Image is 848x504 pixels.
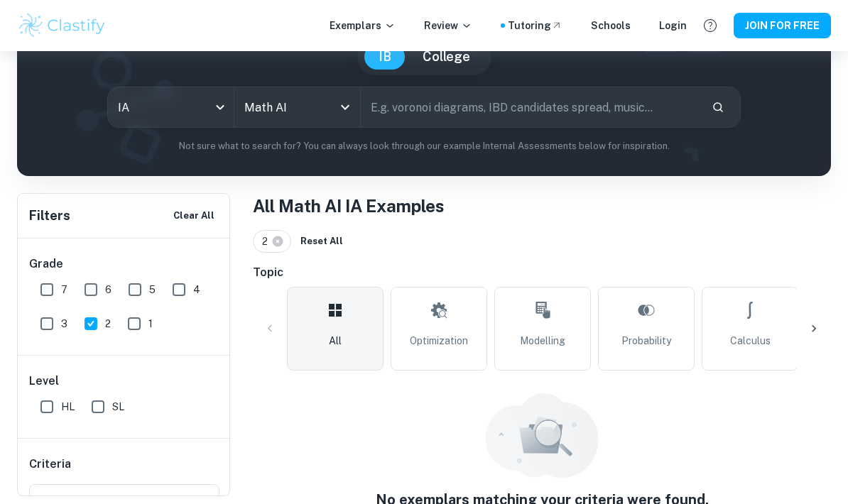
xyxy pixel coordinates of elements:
[29,206,70,226] h6: Filters
[734,13,831,38] button: JOIN FOR FREE
[61,316,67,332] span: 3
[29,456,71,473] h6: Criteria
[262,234,274,249] span: 2
[730,333,771,349] span: Calculus
[112,399,124,415] span: SL
[61,282,67,297] span: 7
[61,399,75,415] span: HL
[424,18,472,33] p: Review
[28,139,820,153] p: Not sure what to search for? You can always look through our example Internal Assessments below f...
[253,193,831,219] h1: All Math AI IA Examples
[485,393,599,478] img: empty_state_resources.svg
[148,316,153,332] span: 1
[149,282,156,297] span: 5
[659,18,687,33] a: Login
[170,205,218,226] button: Clear All
[408,44,484,70] button: College
[329,333,342,349] span: All
[29,373,219,390] h6: Level
[105,282,112,297] span: 6
[253,230,291,253] div: 2
[364,44,406,70] button: IB
[621,333,671,349] span: Probability
[335,97,355,117] button: Open
[591,18,631,33] a: Schools
[17,11,107,40] img: Clastify logo
[108,87,234,127] div: IA
[253,264,831,281] h6: Topic
[698,13,722,38] button: Help and Feedback
[105,316,111,332] span: 2
[410,333,468,349] span: Optimization
[508,18,562,33] a: Tutoring
[520,333,565,349] span: Modelling
[706,95,730,119] button: Search
[297,231,347,252] button: Reset All
[193,282,200,297] span: 4
[361,87,700,127] input: E.g. voronoi diagrams, IBD candidates spread, music...
[29,256,219,273] h6: Grade
[330,18,396,33] p: Exemplars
